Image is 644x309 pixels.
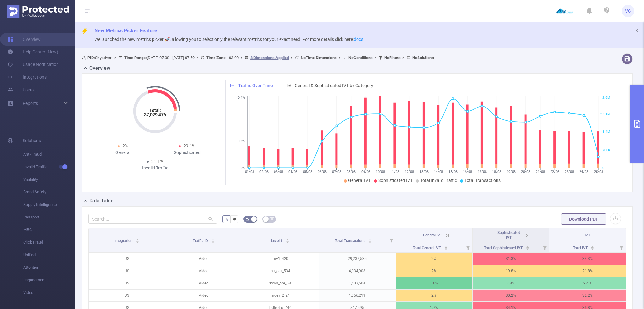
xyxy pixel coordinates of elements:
[477,170,486,174] tspan: 17/08
[401,55,407,60] span: >
[23,198,75,211] span: Supply Intelligence
[579,170,588,174] tspan: 24/08
[549,253,626,265] p: 33.3%
[82,28,88,35] i: icon: thunderbolt
[585,233,590,237] span: IVT
[136,240,139,242] i: icon: caret-down
[225,217,228,222] span: %
[444,245,448,249] div: Sort
[149,108,161,113] tspan: Total:
[238,83,273,88] span: Traffic Over Time
[195,55,201,60] span: >
[23,173,75,186] span: Visibility
[23,274,75,286] span: Engagement
[319,265,395,277] p: 4,034,908
[396,290,472,301] p: 2%
[602,130,610,134] tspan: 1.4M
[165,253,242,265] p: Video
[549,277,626,289] p: 9.4%
[420,178,457,183] span: Total Invalid Traffic
[378,178,413,183] span: Sophisticated IVT
[405,170,414,174] tspan: 12/08
[114,239,134,243] span: Integration
[625,5,631,17] span: VG
[317,170,326,174] tspan: 06/08
[286,238,290,240] i: icon: caret-up
[521,170,530,174] tspan: 20/08
[136,238,139,242] div: Sort
[94,28,158,34] span: New Metrics Picker Feature!
[23,286,75,299] span: Video
[319,277,395,289] p: 1,403,504
[239,55,245,60] span: >
[259,170,268,174] tspan: 02/08
[361,170,370,174] tspan: 09/08
[387,228,396,252] i: Filter menu
[211,240,214,242] i: icon: caret-down
[124,55,147,60] b: Time Range:
[91,149,155,156] div: General
[206,55,227,60] b: Time Zone:
[270,217,274,221] i: icon: table
[464,242,472,252] i: Filter menu
[94,37,363,42] span: We launched the new metrics picker 🚀, allowing you to select only the relevant metrics for your e...
[635,27,639,34] button: icon: close
[473,265,549,277] p: 19.8%
[368,238,372,242] div: Sort
[8,71,47,83] a: Integrations
[369,240,372,242] i: icon: caret-down
[246,217,249,221] i: icon: bg-colors
[319,253,395,265] p: 29,237,535
[602,112,610,116] tspan: 2.1M
[288,170,297,174] tspan: 04/08
[423,233,442,237] span: General IVT
[211,238,214,240] i: icon: caret-up
[274,170,283,174] tspan: 03/08
[89,64,110,72] h2: Overview
[591,247,594,249] i: icon: caret-down
[444,247,447,249] i: icon: caret-down
[89,197,114,205] h2: Data Table
[526,247,530,249] i: icon: caret-down
[23,261,75,274] span: Attention
[635,28,639,33] i: icon: close
[354,37,363,42] a: docs
[602,166,604,170] tspan: 0
[540,242,549,252] i: Filter menu
[155,149,219,156] div: Sophisticated
[444,245,447,247] i: icon: caret-up
[492,170,501,174] tspan: 18/08
[230,83,235,88] i: icon: line-chart
[412,55,434,60] b: No Solutions
[484,246,524,250] span: Total Sophisticated IVT
[602,96,610,100] tspan: 2.8M
[507,170,516,174] tspan: 19/08
[23,101,38,106] span: Reports
[419,170,428,174] tspan: 13/08
[434,170,443,174] tspan: 14/08
[565,170,574,174] tspan: 23/08
[242,253,319,265] p: mv1_420
[88,214,217,224] input: Search...
[23,97,38,110] a: Reports
[536,170,545,174] tspan: 21/08
[549,290,626,301] p: 32.2%
[8,33,41,46] a: Overview
[526,245,530,249] div: Sort
[591,245,594,249] div: Sort
[301,55,337,60] b: No Time Dimensions
[193,239,209,243] span: Traffic ID
[122,143,128,148] span: 2%
[8,83,34,96] a: Users
[144,112,166,117] tspan: 37,029,476
[245,170,254,174] tspan: 01/08
[233,217,236,222] span: #
[23,223,75,236] span: MRC
[369,238,372,240] i: icon: caret-up
[23,249,75,261] span: Unified
[242,277,319,289] p: 7kcas_pre_581
[8,58,59,71] a: Usage Notification
[348,178,371,183] span: General IVT
[82,56,87,60] i: icon: user
[473,253,549,265] p: 31.3%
